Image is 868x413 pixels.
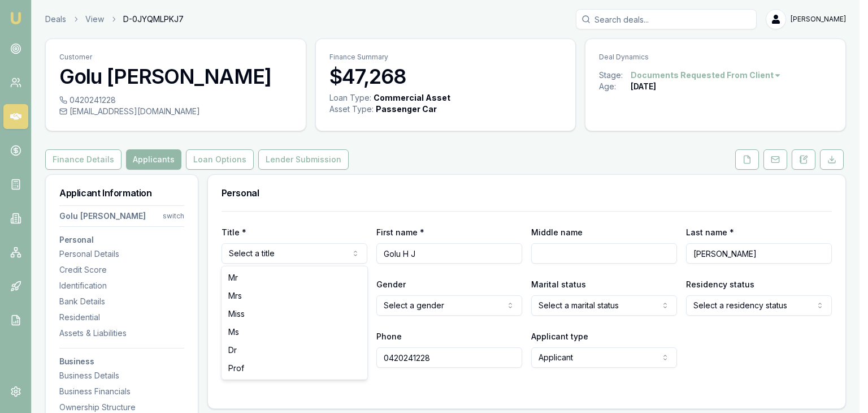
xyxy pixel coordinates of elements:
[228,290,242,302] span: Mrs
[228,326,239,338] span: Ms
[228,308,245,320] span: Miss
[228,345,237,356] span: Dr
[228,363,244,374] span: Prof
[228,272,238,283] span: Mr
